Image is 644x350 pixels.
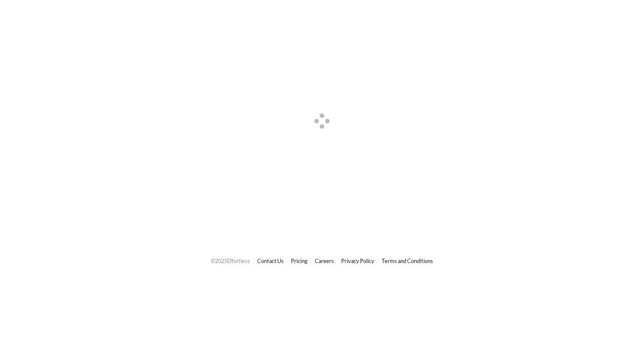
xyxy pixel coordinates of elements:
[382,257,433,264] a: Terms and Conditions
[211,257,250,264] span: © 2025 Effortless
[315,257,334,264] a: Careers
[291,257,308,264] a: Pricing
[341,257,374,264] a: Privacy Policy
[257,257,284,264] a: Contact Us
